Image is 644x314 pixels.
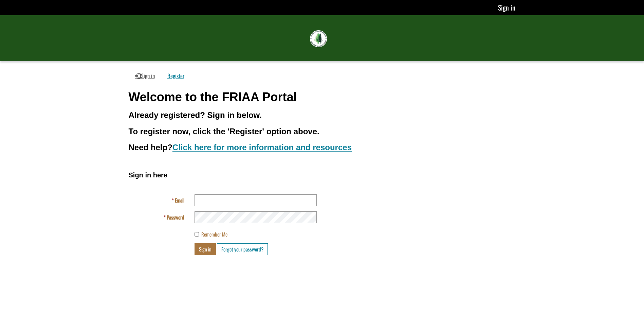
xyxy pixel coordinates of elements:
a: Register [162,68,190,84]
h3: To register now, click the 'Register' option above. [129,127,516,136]
a: Sign in [498,2,515,13]
h3: Already registered? Sign in below. [129,111,516,120]
button: Sign in [195,243,216,255]
a: Click here for more information and resources [172,143,352,152]
input: Remember Me [195,232,199,237]
a: Sign in [130,68,160,84]
img: FRIAA Submissions Portal [310,30,327,47]
h3: Need help? [129,143,516,152]
a: Forgot your password? [217,243,268,255]
span: Remember Me [201,230,227,238]
span: Email [175,196,184,204]
span: Sign in here [129,171,167,179]
span: Password [167,213,184,221]
h1: Welcome to the FRIAA Portal [129,90,516,104]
